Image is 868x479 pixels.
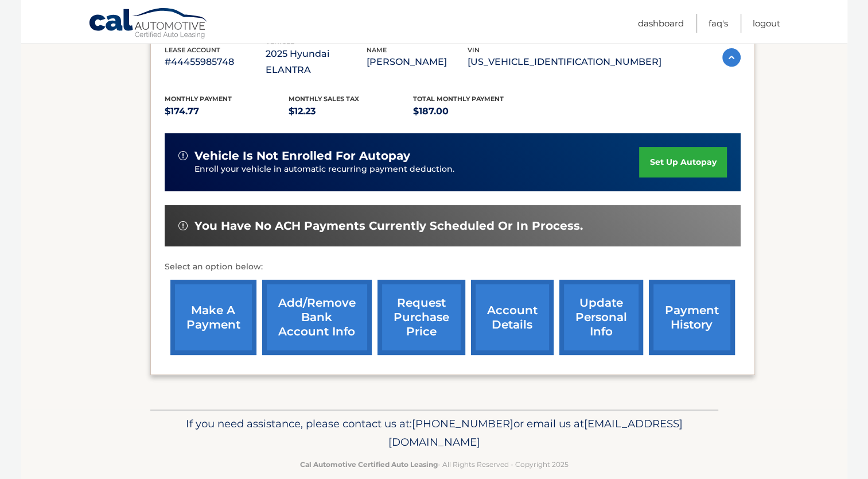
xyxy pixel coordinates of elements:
strong: Cal Automotive Certified Auto Leasing [300,460,438,469]
a: set up autopay [639,147,726,177]
span: [PHONE_NUMBER] [412,417,513,430]
p: $12.23 [289,103,413,119]
p: $187.00 [413,103,538,119]
p: If you need assistance, please contact us at: or email us at [158,415,711,451]
a: FAQ's [709,14,728,33]
p: Enroll your vehicle in automatic recurring payment deduction. [194,163,640,176]
p: Select an option below: [165,260,741,274]
a: Dashboard [638,14,684,33]
a: payment history [649,280,735,355]
span: Total Monthly Payment [413,95,504,103]
a: Logout [753,14,780,33]
img: accordion-active.svg [722,48,741,67]
span: Monthly Payment [165,95,232,103]
a: make a payment [170,280,256,355]
span: name [367,46,387,54]
p: 2025 Hyundai ELANTRA [266,46,367,78]
p: #44455985748 [165,54,266,70]
p: [PERSON_NAME] [367,54,468,70]
span: vehicle is not enrolled for autopay [194,149,410,163]
span: [EMAIL_ADDRESS][DOMAIN_NAME] [388,417,683,449]
a: Cal Automotive [88,7,209,41]
p: [US_VEHICLE_IDENTIFICATION_NUMBER] [468,54,661,70]
a: update personal info [559,280,643,355]
span: lease account [165,46,220,54]
img: alert-white.svg [178,221,188,230]
span: You have no ACH payments currently scheduled or in process. [194,219,583,233]
span: Monthly sales Tax [289,95,359,103]
p: $174.77 [165,103,289,119]
p: - All Rights Reserved - Copyright 2025 [158,458,711,470]
a: account details [471,280,554,355]
a: request purchase price [377,280,465,355]
span: vin [468,46,480,54]
a: Add/Remove bank account info [262,280,372,355]
img: alert-white.svg [178,151,188,160]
